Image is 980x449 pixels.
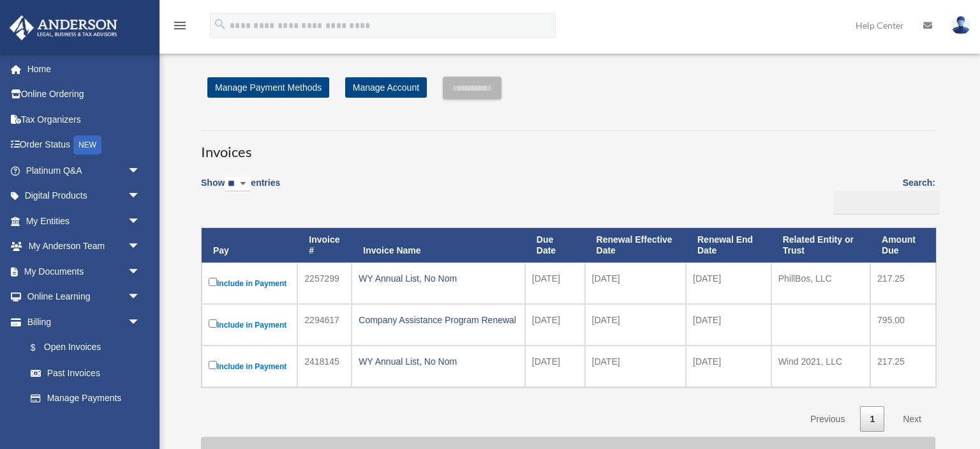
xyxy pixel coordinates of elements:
a: Online Learningarrow_drop_down [9,284,160,310]
td: 217.25 [870,263,936,304]
a: 1 [860,406,884,432]
label: Include in Payment [209,358,290,374]
a: Online Ordering [9,82,160,107]
input: Include in Payment [209,361,217,369]
span: arrow_drop_down [128,284,153,310]
td: [DATE] [585,304,686,346]
span: arrow_drop_down [128,234,153,260]
a: menu [172,22,188,33]
th: Amount Due: activate to sort column ascending [870,228,936,263]
td: [DATE] [686,346,771,387]
td: [DATE] [585,346,686,387]
a: Order StatusNEW [9,132,160,158]
td: [DATE] [525,263,585,304]
a: Home [9,56,160,82]
span: arrow_drop_down [128,208,153,234]
td: [DATE] [686,263,771,304]
td: 2257299 [297,263,352,304]
label: Show entries [201,175,280,204]
a: Digital Productsarrow_drop_down [9,183,160,209]
a: Manage Payments [18,386,153,411]
div: Company Assistance Program Renewal [359,311,517,329]
select: Showentries [225,177,251,192]
img: Anderson Advisors Platinum Portal [6,15,121,40]
input: Include in Payment [209,319,217,328]
th: Renewal Effective Date: activate to sort column ascending [585,228,686,263]
th: Due Date: activate to sort column ascending [525,228,585,263]
a: My Documentsarrow_drop_down [9,259,160,284]
div: WY Annual List, No Nom [359,353,517,370]
td: 217.25 [870,346,936,387]
td: PhillBos, LLC [771,263,870,304]
th: Pay: activate to sort column descending [202,228,297,263]
i: menu [172,18,188,33]
td: 2294617 [297,304,352,346]
img: User Pic [951,16,970,34]
i: search [213,17,227,31]
td: 2418145 [297,346,352,387]
h3: Invoices [201,130,935,162]
td: [DATE] [525,304,585,346]
a: Billingarrow_drop_down [9,309,153,335]
span: arrow_drop_down [128,183,153,209]
a: $Open Invoices [18,335,147,361]
label: Search: [829,175,935,215]
label: Include in Payment [209,317,290,333]
a: Manage Payment Methods [207,77,329,98]
td: [DATE] [585,263,686,304]
a: Next [893,406,931,432]
a: Past Invoices [18,360,153,386]
input: Search: [833,191,940,215]
a: Previous [801,406,854,432]
a: Manage Account [345,77,427,98]
th: Related Entity or Trust: activate to sort column ascending [771,228,870,263]
a: Platinum Q&Aarrow_drop_down [9,158,160,183]
a: Tax Organizers [9,107,160,132]
th: Renewal End Date: activate to sort column ascending [686,228,771,263]
span: arrow_drop_down [128,309,153,335]
label: Include in Payment [209,275,290,291]
td: [DATE] [525,346,585,387]
th: Invoice Name: activate to sort column ascending [352,228,524,263]
td: Wind 2021, LLC [771,346,870,387]
input: Include in Payment [209,278,217,286]
div: NEW [73,135,101,155]
div: WY Annual List, No Nom [359,270,517,287]
a: My Anderson Teamarrow_drop_down [9,234,160,259]
th: Invoice #: activate to sort column ascending [297,228,352,263]
span: arrow_drop_down [128,158,153,184]
span: arrow_drop_down [128,259,153,285]
td: [DATE] [686,304,771,346]
td: 795.00 [870,304,936,346]
a: My Entitiesarrow_drop_down [9,208,160,234]
span: $ [38,340,44,356]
